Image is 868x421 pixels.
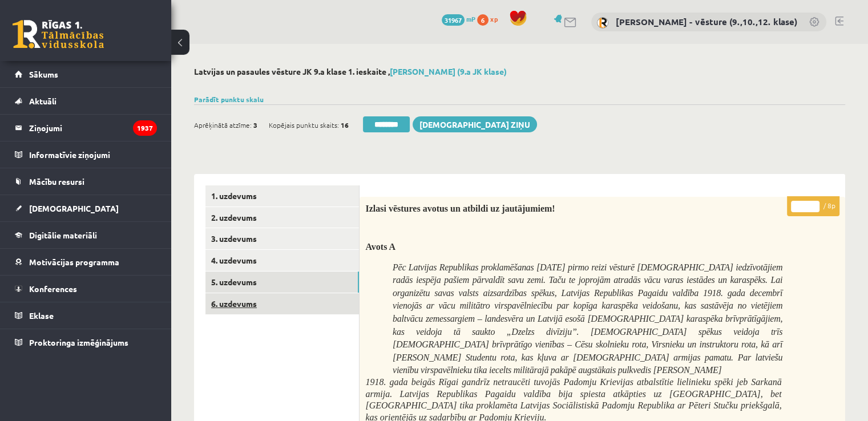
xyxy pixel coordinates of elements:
[15,115,157,141] a: Ziņojumi1937
[29,203,119,213] span: [DEMOGRAPHIC_DATA]
[442,14,465,26] span: 31967
[15,141,157,168] a: Informatīvie ziņojumi
[15,88,157,114] a: Aktuāli
[477,14,503,23] a: 6 xp
[13,20,104,48] a: Rīgas 1. Tālmācības vidusskola
[477,14,488,26] span: 6
[787,196,839,216] p: / 8p
[15,168,157,195] a: Mācību resursi
[205,228,359,249] a: 3. uzdevums
[15,222,157,248] a: Digitālie materiāli
[393,262,782,362] span: Pēc Latvijas Republikas proklamēšanas [DATE] pirmo reizi vēsturē [DEMOGRAPHIC_DATA] iedzīvotājiem...
[133,120,157,136] i: 1937
[365,204,555,213] span: Izlasi vēstures avotus un atbildi uz jautājumiem!
[490,14,498,23] span: xp
[29,257,119,267] span: Motivācijas programma
[413,116,537,132] a: [DEMOGRAPHIC_DATA] ziņu
[205,185,359,207] a: 1. uzdevums
[15,195,157,221] a: [DEMOGRAPHIC_DATA]
[205,293,359,314] a: 6. uzdevums
[390,66,507,76] a: [PERSON_NAME] (9.a JK klase)
[205,272,359,293] a: 5. uzdevums
[341,116,349,133] span: 16
[269,116,339,133] span: Kopējais punktu skaits:
[29,115,157,141] legend: Ziņojumi
[15,329,157,355] a: Proktoringa izmēģinājums
[29,96,56,106] span: Aktuāli
[442,14,475,23] a: 31967 mP
[29,69,58,79] span: Sākums
[205,207,359,228] a: 2. uzdevums
[205,250,359,271] a: 4. uzdevums
[29,310,54,321] span: Eklase
[15,249,157,275] a: Motivācijas programma
[466,14,475,23] span: mP
[29,141,157,168] legend: Informatīvie ziņojumi
[597,17,608,29] img: Kristīna Kižlo - vēsture (9.,10.,12. klase)
[194,67,845,76] h2: Latvijas un pasaules vēsture JK 9.a klase 1. ieskaite ,
[365,242,395,252] span: Avots A
[11,11,461,23] body: Bagātinātā teksta redaktors, wiswyg-editor-47433801405980-1760036724-612
[29,337,128,347] span: Proktoringa izmēģinājums
[194,95,264,104] a: Parādīt punktu skalu
[15,276,157,302] a: Konferences
[194,116,252,133] span: Aprēķinātā atzīme:
[253,116,257,133] span: 3
[29,230,97,240] span: Digitālie materiāli
[616,16,797,27] a: [PERSON_NAME] - vēsture (9.,10.,12. klase)
[15,61,157,87] a: Sākums
[15,302,157,329] a: Eklase
[29,284,77,294] span: Konferences
[29,176,84,187] span: Mācību resursi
